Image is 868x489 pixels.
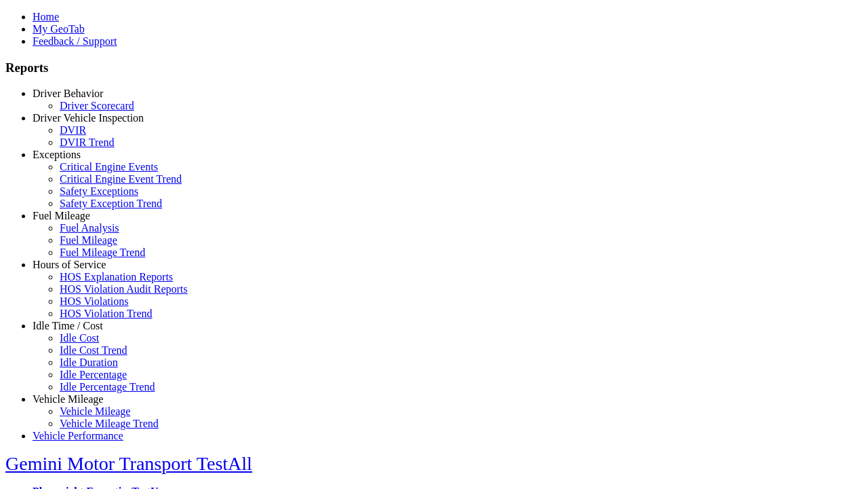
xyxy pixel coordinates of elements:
[33,259,106,270] a: Hours of Service
[33,393,103,405] a: Vehicle Mileage
[60,283,188,295] a: HOS Violation Audit Reports
[33,430,123,441] a: Vehicle Performance
[33,210,90,221] a: Fuel Mileage
[33,88,103,99] a: Driver Behavior
[33,112,144,124] a: Driver Vehicle Inspection
[60,405,130,417] a: Vehicle Mileage
[60,161,158,173] a: Critical Engine Events
[60,100,134,111] a: Driver Scorecard
[60,271,173,283] a: HOS Explanation Reports
[60,173,182,185] a: Critical Engine Event Trend
[60,332,99,344] a: Idle Cost
[60,185,138,197] a: Safety Exceptions
[60,222,119,234] a: Fuel Analysis
[60,357,118,368] a: Idle Duration
[60,137,114,148] a: DVIR Trend
[60,344,127,356] a: Idle Cost Trend
[60,247,145,258] a: Fuel Mileage Trend
[60,234,117,246] a: Fuel Mileage
[33,11,59,22] a: Home
[60,418,159,429] a: Vehicle Mileage Trend
[33,320,103,331] a: Idle Time / Cost
[33,149,81,160] a: Exceptions
[60,295,128,307] a: HOS Violations
[5,453,252,474] a: Gemini Motor Transport TestAll
[60,124,86,136] a: DVIR
[33,23,85,35] a: My GeoTab
[60,198,162,209] a: Safety Exception Trend
[5,60,863,75] h3: Reports
[33,35,117,47] a: Feedback / Support
[60,381,155,393] a: Idle Percentage Trend
[60,308,153,319] a: HOS Violation Trend
[60,369,127,380] a: Idle Percentage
